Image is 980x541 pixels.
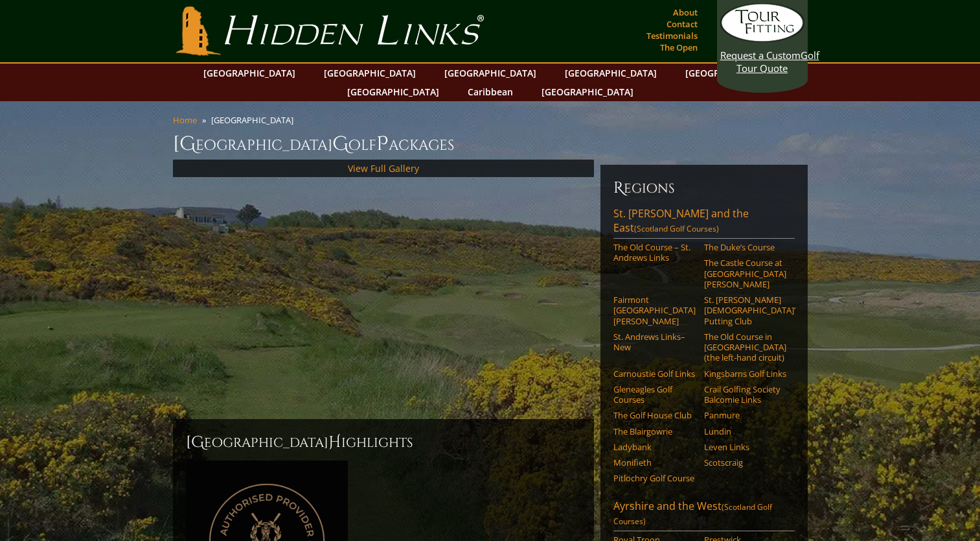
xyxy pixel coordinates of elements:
a: Ladybank [613,442,696,452]
h6: Regions [613,178,795,198]
a: The Old Course – St. Andrews Links [613,242,696,263]
a: Kingsbarns Golf Links [704,368,786,379]
a: Pitlochry Golf Course [613,473,696,483]
a: [GEOGRAPHIC_DATA] [317,64,422,82]
h1: [GEOGRAPHIC_DATA] olf ackages [173,131,808,157]
a: St. Andrews Links–New [613,331,696,353]
a: [GEOGRAPHIC_DATA] [438,64,543,82]
a: [GEOGRAPHIC_DATA] [535,82,640,101]
span: H [328,432,341,453]
span: Request a Custom [720,49,801,62]
a: The Castle Course at [GEOGRAPHIC_DATA][PERSON_NAME] [704,258,786,289]
li: [GEOGRAPHIC_DATA] [211,114,299,126]
a: Monifieth [613,457,696,468]
a: Fairmont [GEOGRAPHIC_DATA][PERSON_NAME] [613,295,696,326]
a: The Golf House Club [613,410,696,420]
a: The Old Course in [GEOGRAPHIC_DATA] (the left-hand circuit) [704,331,786,363]
a: Testimonials [643,27,701,45]
a: Contact [663,15,701,33]
span: (Scotland Golf Courses) [613,501,772,527]
a: St. [PERSON_NAME] [DEMOGRAPHIC_DATA]’ Putting Club [704,295,786,326]
h2: [GEOGRAPHIC_DATA] ighlights [186,432,581,453]
a: Leven Links [704,442,786,452]
a: The Open [657,38,701,56]
a: Crail Golfing Society Balcomie Links [704,384,786,405]
span: G [332,131,348,157]
a: Ayrshire and the West(Scotland Golf Courses) [613,499,795,531]
a: The Blairgowrie [613,426,696,437]
a: Request a CustomGolf Tour Quote [720,3,804,75]
a: Carnoustie Golf Links [613,368,696,379]
a: [GEOGRAPHIC_DATA] [197,64,302,82]
a: St. [PERSON_NAME] and the East(Scotland Golf Courses) [613,206,795,239]
a: Home [173,114,197,126]
a: Panmure [704,410,786,420]
a: Caribbean [461,82,519,101]
a: Lundin [704,426,786,437]
a: The Duke’s Course [704,242,786,252]
a: Scotscraig [704,457,786,468]
a: View Full Gallery [348,162,419,174]
a: About [670,3,701,21]
a: Gleneagles Golf Courses [613,384,696,405]
a: [GEOGRAPHIC_DATA] [341,82,446,101]
a: [GEOGRAPHIC_DATA] [679,64,784,82]
span: (Scotland Golf Courses) [634,223,719,234]
span: P [376,131,389,157]
a: [GEOGRAPHIC_DATA] [558,64,663,82]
